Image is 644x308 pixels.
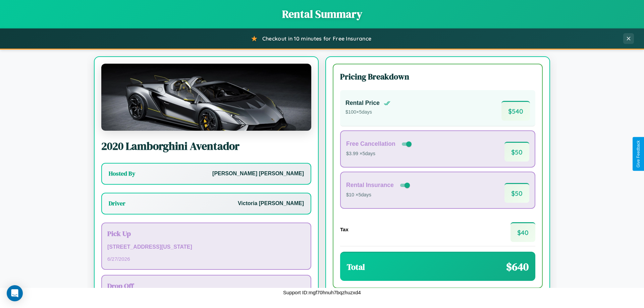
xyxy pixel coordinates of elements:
span: Checkout in 10 minutes for Free Insurance [262,35,371,42]
h4: Tax [340,227,348,232]
img: Lamborghini Aventador [101,64,311,131]
h3: Driver [109,199,125,207]
h4: Rental Price [345,100,380,107]
h3: Total [347,261,365,272]
span: $ 50 [504,142,529,162]
p: [PERSON_NAME] [PERSON_NAME] [212,169,304,179]
h3: Pick Up [107,229,305,238]
p: Victoria [PERSON_NAME] [238,199,304,208]
span: $ 40 [511,222,535,242]
h4: Rental Insurance [346,182,394,189]
p: $10 × 5 days [346,191,411,199]
p: $3.99 × 5 days [346,149,413,158]
p: [STREET_ADDRESS][US_STATE] [107,242,305,252]
h1: Rental Summary [7,7,637,21]
h3: Hosted By [109,170,135,178]
p: Support ID: mgf70hnuh7bqzhuzxd4 [283,288,361,297]
div: Open Intercom Messenger [7,285,23,301]
span: $ 540 [501,101,530,121]
p: 6 / 27 / 2026 [107,254,305,263]
h3: Drop Off [107,281,305,291]
span: $ 640 [506,259,529,274]
h4: Free Cancellation [346,140,395,147]
span: $ 50 [504,183,529,203]
p: $ 100 × 5 days [345,108,390,117]
div: Give Feedback [636,140,641,168]
h2: 2020 Lamborghini Aventador [101,139,311,153]
h3: Pricing Breakdown [340,71,535,82]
